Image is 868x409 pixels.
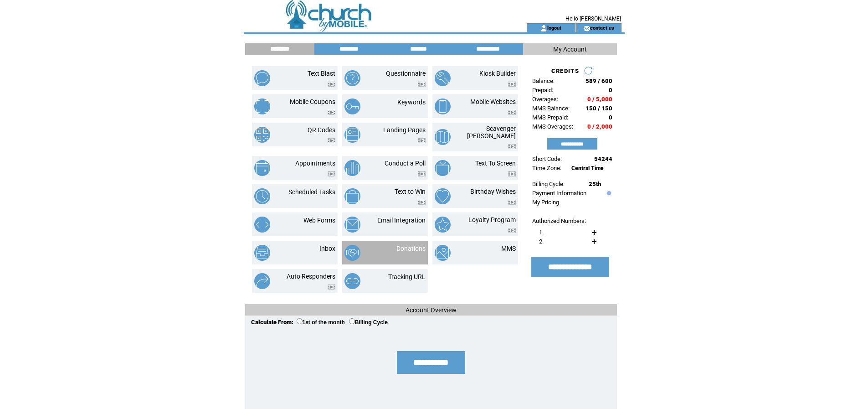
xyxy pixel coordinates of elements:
[386,70,426,77] a: Questionnaire
[590,25,614,31] a: contact us
[385,160,426,167] a: Conduct a Poll
[395,188,426,195] a: Text to Win
[328,285,335,290] img: video.png
[251,319,293,326] span: Calculate From:
[349,318,355,324] input: Billing Cycle
[589,181,601,187] span: 25th
[344,70,360,86] img: questionnaire.png
[587,96,612,103] span: 0 / 5,000
[435,245,451,261] img: mms.png
[319,245,335,252] a: Inbox
[328,110,335,115] img: video.png
[328,171,335,176] img: video.png
[532,96,558,103] span: Overages:
[586,78,612,84] span: 589 / 600
[532,181,565,187] span: Billing Cycle:
[303,217,335,224] a: Web Forms
[587,123,612,130] span: 0 / 2,000
[508,110,516,115] img: video.png
[508,200,516,205] img: video.png
[553,46,587,53] span: My Account
[406,306,457,314] span: Account Overview
[586,105,612,112] span: 150 / 150
[254,188,270,204] img: scheduled-tasks.png
[532,123,573,130] span: MMS Overages:
[344,127,360,143] img: landing-pages.png
[254,127,270,143] img: qr-codes.png
[547,25,561,31] a: logout
[435,70,451,86] img: kiosk-builder.png
[435,160,451,176] img: text-to-screen.png
[508,82,516,87] img: video.png
[396,245,426,252] a: Donations
[418,82,426,87] img: video.png
[551,67,579,74] span: CREDITS
[349,319,388,326] label: Billing Cycle
[532,199,559,206] a: My Pricing
[328,138,335,143] img: video.png
[435,98,451,114] img: mobile-websites.png
[532,165,561,171] span: Time Zone:
[468,216,516,223] a: Loyalty Program
[508,144,516,149] img: video.png
[508,228,516,233] img: video.png
[344,160,360,176] img: conduct-a-poll.png
[609,114,612,121] span: 0
[328,82,335,87] img: video.png
[344,188,360,204] img: text-to-win.png
[508,171,516,176] img: video.png
[501,245,516,252] a: MMS
[583,25,590,32] img: contact_us_icon.gif
[540,25,547,32] img: account_icon.gif
[532,105,570,112] span: MMS Balance:
[470,98,516,105] a: Mobile Websites
[254,98,270,114] img: mobile-coupons.png
[470,188,516,195] a: Birthday Wishes
[479,70,516,77] a: Kiosk Builder
[308,126,335,134] a: QR Codes
[297,319,345,326] label: 1st of the month
[388,273,426,280] a: Tracking URL
[344,217,360,233] img: email-integration.png
[565,16,621,22] span: Hello [PERSON_NAME]
[532,190,586,197] a: Payment Information
[295,160,335,167] a: Appointments
[539,238,544,245] span: 2.
[467,125,516,140] a: Scavenger [PERSON_NAME]
[254,217,270,233] img: web-forms.png
[308,70,335,77] a: Text Blast
[344,98,360,114] img: keywords.png
[290,98,335,105] a: Mobile Coupons
[532,78,555,84] span: Balance:
[605,191,611,195] img: help.gif
[532,217,586,224] span: Authorized Numbers:
[435,129,451,145] img: scavenger-hunt.png
[377,217,426,224] a: Email Integration
[383,126,426,134] a: Landing Pages
[254,160,270,176] img: appointments.png
[254,273,270,289] img: auto-responders.png
[344,273,360,289] img: tracking-url.png
[418,171,426,176] img: video.png
[594,155,612,162] span: 54244
[344,245,360,261] img: donations.png
[532,155,562,162] span: Short Code:
[532,87,553,93] span: Prepaid:
[418,138,426,143] img: video.png
[571,165,604,171] span: Central Time
[532,114,568,121] span: MMS Prepaid:
[475,160,516,167] a: Text To Screen
[418,200,426,205] img: video.png
[288,188,335,196] a: Scheduled Tasks
[435,217,451,233] img: loyalty-program.png
[297,318,303,324] input: 1st of the month
[254,70,270,86] img: text-blast.png
[539,229,544,236] span: 1.
[254,245,270,261] img: inbox.png
[397,98,426,106] a: Keywords
[609,87,612,93] span: 0
[287,273,335,280] a: Auto Responders
[435,188,451,204] img: birthday-wishes.png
